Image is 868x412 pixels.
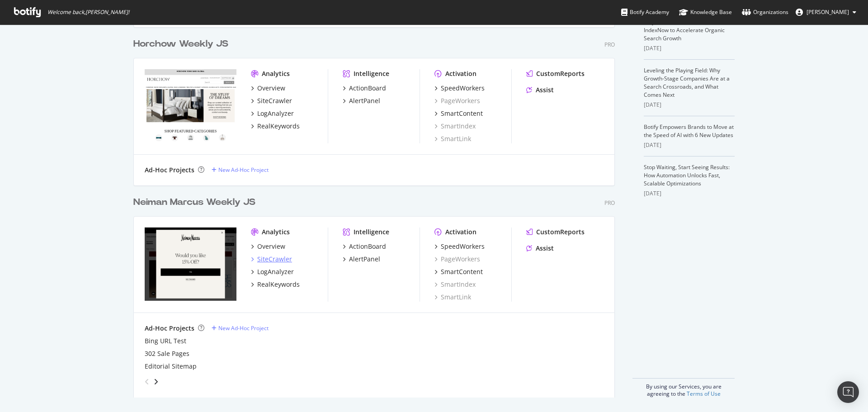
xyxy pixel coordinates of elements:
[788,5,863,19] button: [PERSON_NAME]
[251,242,285,251] a: Overview
[257,96,292,105] div: SiteCrawler
[251,96,292,105] a: SiteCrawler
[644,141,735,149] div: [DATE]
[679,8,732,17] div: Knowledge Base
[536,85,554,95] div: Assist
[742,8,788,17] div: Organizations
[434,109,483,118] a: SmartContent
[145,324,194,333] div: Ad-Hoc Projects
[644,189,735,198] div: [DATE]
[434,96,480,105] a: PageWorkers
[145,362,197,371] a: Editorial Sitemap
[434,134,471,143] a: SmartLink
[687,390,721,398] a: Terms of Use
[807,8,849,16] span: Carol Augustyni
[441,242,485,251] div: SpeedWorkers
[354,69,389,78] div: Intelligence
[343,84,386,93] a: ActionBoard
[526,69,585,78] a: CustomReports
[644,44,735,52] div: [DATE]
[262,227,290,237] div: Analytics
[434,267,483,276] a: SmartContent
[434,280,476,289] a: SmartIndex
[644,123,734,139] a: Botify Empowers Brands to Move at the Speed of AI with 6 New Updates
[251,84,285,93] a: Overview
[218,166,269,174] div: New Ad-Hoc Project
[257,84,285,93] div: Overview
[145,336,186,346] a: Bing URL Test
[349,84,386,93] div: ActionBoard
[257,109,294,118] div: LogAnalyzer
[621,8,669,17] div: Botify Academy
[212,166,269,174] a: New Ad-Hoc Project
[343,255,380,264] a: AlertPanel
[644,163,730,187] a: Stop Waiting, Start Seeing Results: How Automation Unlocks Fast, Scalable Optimizations
[133,38,232,51] a: Horchow Weekly JS
[644,18,730,42] a: Why Mid-Sized Brands Should Use IndexNow to Accelerate Organic Search Growth
[604,41,615,48] div: Pro
[441,267,483,276] div: SmartContent
[434,255,480,264] a: PageWorkers
[434,242,485,251] a: SpeedWorkers
[536,69,585,78] div: CustomReports
[343,96,380,105] a: AlertPanel
[257,267,294,276] div: LogAnalyzer
[145,69,236,142] img: horchow.com
[354,227,389,237] div: Intelligence
[526,244,554,253] a: Assist
[145,349,189,358] a: 302 Sale Pages
[153,377,159,386] div: angle-right
[251,122,300,131] a: RealKeywords
[145,166,194,175] div: Ad-Hoc Projects
[526,85,554,95] a: Assist
[604,199,615,207] div: Pro
[133,38,228,51] div: Horchow Weekly JS
[632,378,735,398] div: By using our Services, you are agreeing to the
[349,255,380,264] div: AlertPanel
[434,84,485,93] a: SpeedWorkers
[133,196,259,209] a: Neiman Marcus Weekly JS
[257,280,300,289] div: RealKeywords
[445,69,476,78] div: Activation
[218,324,269,332] div: New Ad-Hoc Project
[434,122,476,131] a: SmartIndex
[257,255,292,264] div: SiteCrawler
[251,267,294,276] a: LogAnalyzer
[441,109,483,118] div: SmartContent
[257,242,285,251] div: Overview
[526,227,585,237] a: CustomReports
[47,9,129,16] span: Welcome back, [PERSON_NAME] !
[445,227,476,237] div: Activation
[349,96,380,105] div: AlertPanel
[257,122,300,131] div: RealKeywords
[212,324,269,332] a: New Ad-Hoc Project
[251,255,292,264] a: SiteCrawler
[441,84,485,93] div: SpeedWorkers
[133,196,255,209] div: Neiman Marcus Weekly JS
[536,244,554,253] div: Assist
[251,280,300,289] a: RealKeywords
[644,101,735,109] div: [DATE]
[837,381,859,403] div: Open Intercom Messenger
[644,66,730,99] a: Leveling the Playing Field: Why Growth-Stage Companies Are at a Search Crossroads, and What Comes...
[145,227,236,301] img: neimanmarcus.com
[141,374,153,389] div: angle-left
[536,227,585,237] div: CustomReports
[349,242,386,251] div: ActionBoard
[434,293,471,302] a: SmartLink
[251,109,294,118] a: LogAnalyzer
[262,69,290,78] div: Analytics
[343,242,386,251] a: ActionBoard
